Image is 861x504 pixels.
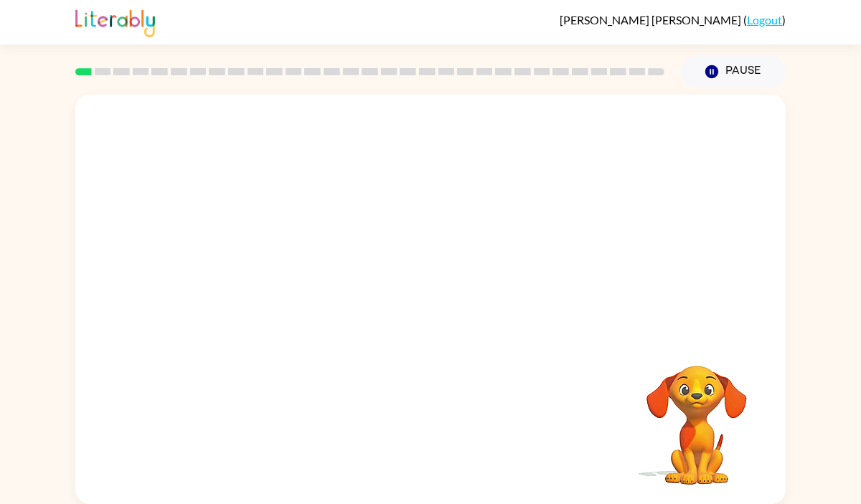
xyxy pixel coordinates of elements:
img: Literably [75,6,155,37]
span: [PERSON_NAME] [PERSON_NAME] [560,13,743,27]
button: Pause [682,55,786,88]
div: ( ) [560,13,786,27]
a: Logout [747,13,782,27]
video: Your browser must support playing .mp4 files to use Literably. Please try using another browser. [625,343,768,487]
